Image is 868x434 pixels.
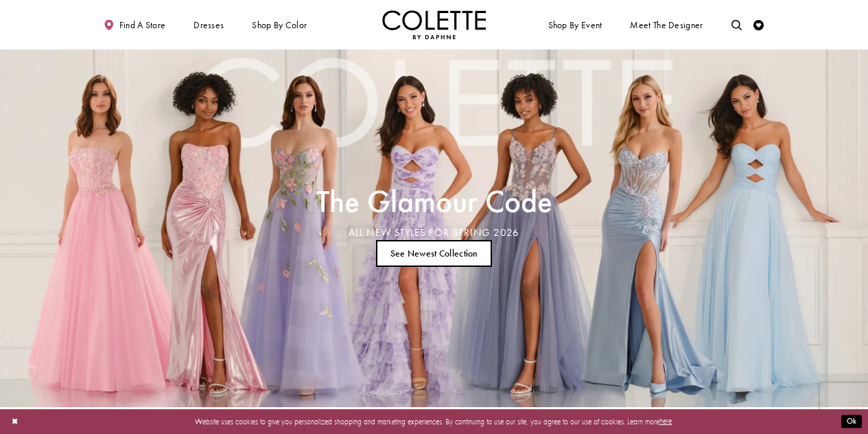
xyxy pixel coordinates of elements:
[316,227,552,239] h4: ALL NEW STYLES FOR SPRING 2026
[630,20,703,30] span: Meet the designer
[250,10,309,39] span: Shop by color
[729,10,744,39] a: Toggle search
[376,240,492,267] a: See Newest Collection The Glamour Code ALL NEW STYLES FOR SPRING 2026
[193,20,224,30] span: Dresses
[6,413,23,431] button: Close Dialog
[628,10,706,39] a: Meet the designer
[382,10,486,39] img: Colette by Daphne
[102,10,168,39] a: Find a store
[191,10,226,39] span: Dresses
[316,187,552,216] h2: The Glamour Code
[546,10,605,39] span: Shop By Event
[659,417,672,426] a: here
[841,415,862,428] button: Submit Dialog
[548,20,602,30] span: Shop By Event
[75,415,793,428] p: Website uses cookies to give you personalized shopping and marketing experiences. By continuing t...
[751,10,767,39] a: Check Wishlist
[252,20,307,30] span: Shop by color
[313,235,555,271] ul: Slider Links
[382,10,486,39] a: Visit Home Page
[119,20,166,30] span: Find a store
